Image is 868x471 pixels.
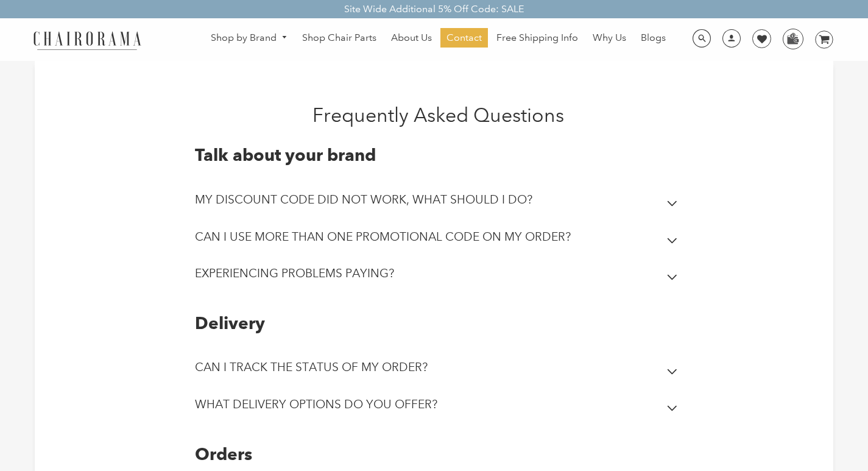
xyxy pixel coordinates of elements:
[195,221,682,258] summary: CAN I USE MORE THAN ONE PROMOTIONAL CODE ON MY ORDER?
[593,32,626,44] span: Why Us
[195,397,437,411] h2: WHAT DELIVERY OPTIONS DO YOU OFFER?
[635,28,672,48] a: Blogs
[195,444,682,465] h2: Orders
[641,32,666,44] span: Blogs
[587,28,632,48] a: Why Us
[195,313,682,334] h2: Delivery
[496,32,578,44] span: Free Shipping Info
[490,28,584,48] a: Free Shipping Info
[195,193,532,207] h2: MY DISCOUNT CODE DID NOT WORK, WHAT SHOULD I DO?
[195,230,571,244] h2: CAN I USE MORE THAN ONE PROMOTIONAL CODE ON MY ORDER?
[195,145,682,166] h2: Talk about your brand
[440,28,488,48] a: Contact
[446,32,482,44] span: Contact
[195,360,428,374] h2: CAN I TRACK THE STATUS OF MY ORDER?
[195,389,682,426] summary: WHAT DELIVERY OPTIONS DO YOU OFFER?
[385,28,438,48] a: About Us
[195,184,682,221] summary: MY DISCOUNT CODE DID NOT WORK, WHAT SHOULD I DO?
[177,104,700,127] h1: Frequently Asked Questions
[391,32,432,44] span: About Us
[296,28,383,48] a: Shop Chair Parts
[195,258,682,295] summary: EXPERIENCING PROBLEMS PAYING?
[302,32,376,44] span: Shop Chair Parts
[200,28,677,51] nav: DesktopNavigation
[195,266,394,280] h2: EXPERIENCING PROBLEMS PAYING?
[205,29,294,48] a: Shop by Brand
[783,29,802,48] img: WhatsApp_Image_2024-07-12_at_16.23.01.webp
[26,29,148,51] img: chairorama
[195,352,682,389] summary: CAN I TRACK THE STATUS OF MY ORDER?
